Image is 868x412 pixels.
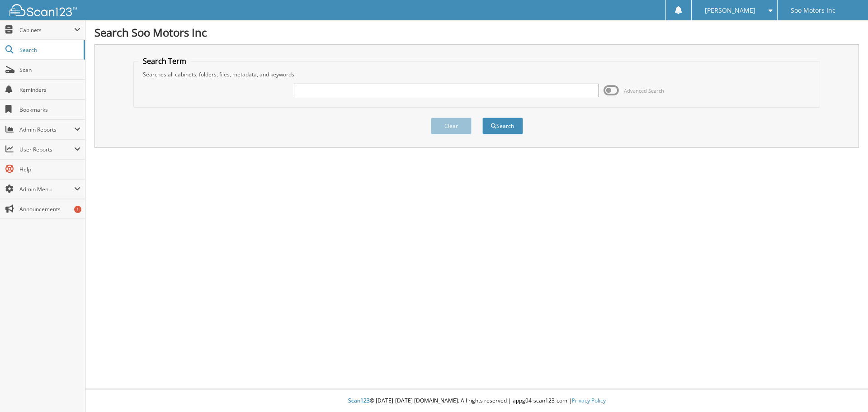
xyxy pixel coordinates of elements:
[19,46,79,54] span: Search
[19,66,80,74] span: Scan
[624,87,664,94] span: Advanced Search
[19,26,74,34] span: Cabinets
[19,86,80,94] span: Reminders
[482,118,523,134] button: Search
[19,185,74,193] span: Admin Menu
[74,206,81,213] div: 1
[9,4,77,16] img: scan123-logo-white.svg
[19,205,80,213] span: Announcements
[19,106,80,114] span: Bookmarks
[572,397,606,404] a: Privacy Policy
[138,71,816,78] div: Searches all cabinets, folders, files, metadata, and keywords
[94,25,859,40] h1: Search Soo Motors Inc
[705,8,755,13] span: [PERSON_NAME]
[348,397,370,404] span: Scan123
[138,56,191,66] legend: Search Term
[431,118,472,134] button: Clear
[85,390,868,412] div: © [DATE]-[DATE] [DOMAIN_NAME]. All rights reserved | appg04-scan123-com |
[19,126,74,133] span: Admin Reports
[19,146,74,153] span: User Reports
[19,166,80,173] span: Help
[791,8,835,13] span: Soo Motors Inc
